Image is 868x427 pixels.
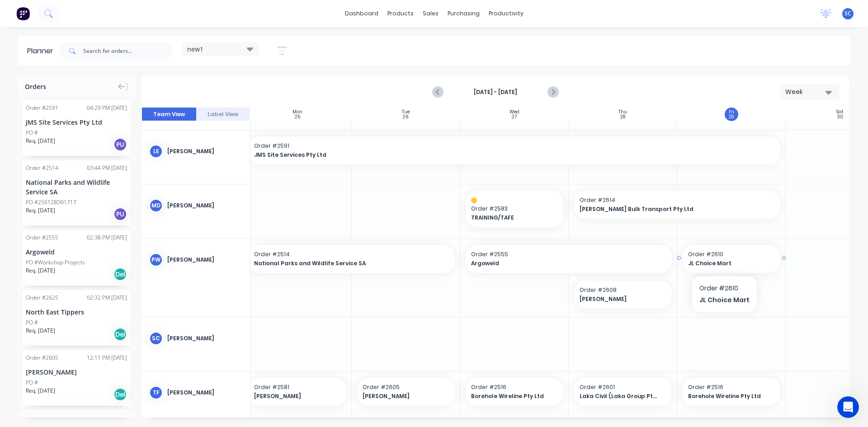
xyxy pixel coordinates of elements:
[113,207,127,221] div: PU
[688,250,775,258] span: Order # 2610
[87,234,127,242] div: 02:38 PM [DATE]
[87,104,127,112] div: 04:29 PM [DATE]
[26,327,55,335] span: Req. [DATE]
[113,267,127,281] div: Del
[512,115,517,119] div: 27
[836,109,844,115] div: Sat
[26,379,38,387] div: PO #
[26,258,85,267] div: PO #Workshop Projects
[471,392,549,400] span: Borehole Wireline Pty Ltd
[363,392,441,400] span: [PERSON_NAME]
[254,142,775,150] span: Order # 2591
[113,328,127,341] div: Del
[113,138,127,151] div: PU
[26,137,55,145] span: Req. [DATE]
[580,196,775,204] span: Order # 2614
[26,247,127,257] div: Argoweld
[618,109,627,115] div: Thu
[26,178,127,197] div: National Parks and Wildlife Service SA
[254,259,430,267] span: National Parks and Wildlife Service SA
[26,117,127,127] div: JMS Site Services Pty Ltd
[87,164,127,172] div: 03:44 PM [DATE]
[26,164,58,172] div: Order # 2514
[471,383,558,391] span: Order # 2516
[167,389,243,397] div: [PERSON_NAME]
[580,383,666,391] span: Order # 2601
[167,147,243,155] div: [PERSON_NAME]
[167,334,243,343] div: [PERSON_NAME]
[149,332,163,345] div: SC
[254,392,332,400] span: [PERSON_NAME]
[785,87,827,97] div: Week
[16,7,30,20] img: Factory
[450,88,541,96] strong: [DATE] - [DATE]
[87,354,127,362] div: 12:11 PM [DATE]
[167,202,243,210] div: [PERSON_NAME]
[295,115,300,119] div: 25
[484,7,528,20] div: productivity
[149,145,163,158] div: LE
[27,46,58,56] div: Planner
[149,199,163,212] div: MD
[729,115,734,119] div: 29
[402,109,410,115] div: Tue
[26,198,76,206] div: PO #250128D01717
[418,7,443,20] div: sales
[26,307,127,317] div: North East Tippers
[580,295,658,303] span: [PERSON_NAME]
[26,294,58,302] div: Order # 2625
[149,386,163,399] div: TF
[729,109,734,115] div: Fri
[149,253,163,267] div: PW
[509,109,519,115] div: Wed
[471,259,647,267] span: Argoweld
[187,44,203,54] span: new1
[580,286,666,294] span: Order # 2608
[26,129,38,137] div: PO #
[844,9,851,18] span: SC
[26,387,55,395] span: Req. [DATE]
[580,392,658,400] span: Laka Civil (Laka Group Pty Ltd T/as)
[26,367,127,377] div: [PERSON_NAME]
[363,383,449,391] span: Order # 2605
[837,115,843,119] div: 30
[688,383,775,391] span: Order # 2516
[26,234,58,242] div: Order # 2555
[443,7,484,20] div: purchasing
[383,7,418,20] div: products
[254,383,341,391] span: Order # 2581
[26,354,58,362] div: Order # 2605
[25,82,46,91] span: Orders
[780,84,839,100] button: Week
[580,205,755,213] span: [PERSON_NAME] Bulk Transport Pty Ltd
[113,388,127,401] div: Del
[403,115,409,119] div: 26
[471,205,558,213] span: Order # 2583
[837,396,859,418] iframe: Intercom live chat
[196,108,250,121] button: Label View
[254,151,723,159] span: JMS Site Services Pty Ltd
[340,7,383,20] a: dashboard
[471,250,666,258] span: Order # 2555
[688,259,766,267] span: JL Choice Mart
[26,104,58,112] div: Order # 2591
[254,250,449,258] span: Order # 2514
[167,256,243,264] div: [PERSON_NAME]
[142,108,196,121] button: Team View
[471,214,549,222] span: TRAINING/TAFE
[83,42,173,60] input: Search for orders...
[620,115,625,119] div: 28
[26,206,55,215] span: Req. [DATE]
[292,109,302,115] div: Mon
[26,319,38,327] div: PO #
[688,392,766,400] span: Borehole Wireline Pty Ltd
[26,267,55,275] span: Req. [DATE]
[87,294,127,302] div: 02:32 PM [DATE]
